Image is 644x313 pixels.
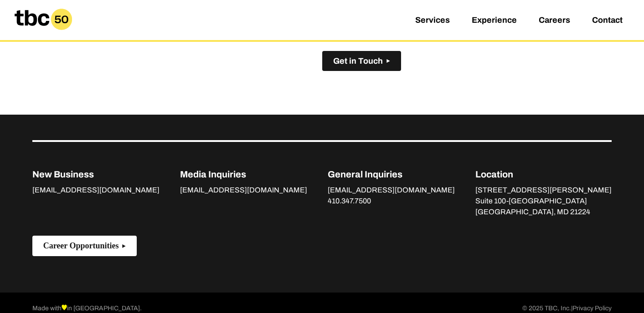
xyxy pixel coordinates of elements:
p: General Inquiries [328,167,455,181]
p: [GEOGRAPHIC_DATA], MD 21224 [475,207,612,217]
a: Services [415,15,450,26]
a: [EMAIL_ADDRESS][DOMAIN_NAME] [328,186,455,196]
span: Career Opportunities [43,241,119,251]
a: Careers [539,15,570,26]
p: Media Inquiries [180,167,307,181]
a: [EMAIL_ADDRESS][DOMAIN_NAME] [32,186,160,196]
button: Career Opportunities [32,236,137,256]
a: [EMAIL_ADDRESS][DOMAIN_NAME] [180,186,307,196]
span: | [571,305,572,312]
p: Location [475,167,612,181]
a: 410.347.7500 [328,197,371,207]
p: Suite 100-[GEOGRAPHIC_DATA] [475,196,612,207]
a: Home [7,26,79,36]
p: New Business [32,167,160,181]
a: Contact [592,15,623,26]
span: Get in Touch [333,56,383,66]
a: Experience [472,15,517,26]
p: [STREET_ADDRESS][PERSON_NAME] [475,185,612,196]
button: Get in Touch [322,51,401,71]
